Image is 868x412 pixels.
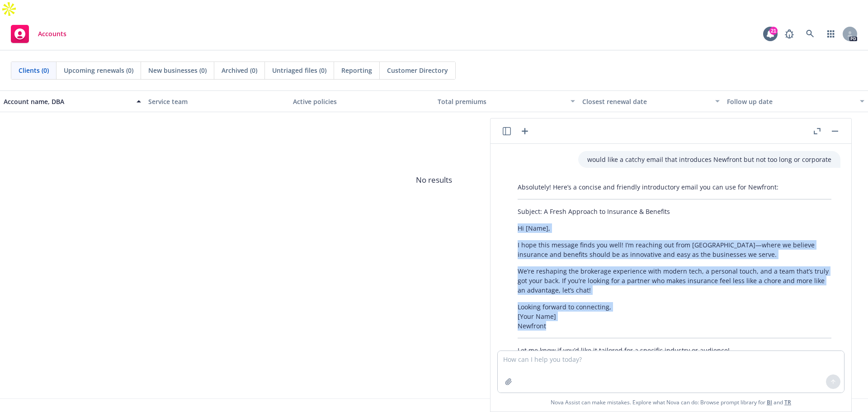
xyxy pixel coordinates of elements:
a: Accounts [7,21,70,47]
span: Upcoming renewals (0) [64,66,133,75]
p: Let me know if you’d like it tailored for a specific industry or audience! [518,346,831,355]
div: Service team [148,97,286,106]
span: Clients (0) [19,66,49,75]
button: Service team [145,90,289,112]
p: would like a catchy email that introduces Newfront but not too long or corporate [587,155,831,164]
span: Untriaged files (0) [272,66,326,75]
button: Closest renewal date [579,90,723,112]
button: Total premiums [434,90,579,112]
div: 21 [769,27,778,35]
p: Looking forward to connecting, [Your Name] Newfront [518,302,831,331]
p: I hope this message finds you well! I’m reaching out from [GEOGRAPHIC_DATA]—where we believe insu... [518,240,831,259]
div: Closest renewal date [582,97,710,106]
p: We’re reshaping the brokerage experience with modern tech, a personal touch, and a team that’s tr... [518,266,831,295]
span: Customer Directory [387,66,448,75]
a: BI [767,398,772,406]
span: New businesses (0) [148,66,207,75]
span: Accounts [38,30,66,38]
a: TR [784,398,791,406]
a: Report a Bug [780,25,798,43]
p: Subject: A Fresh Approach to Insurance & Benefits [518,207,831,216]
span: Archived (0) [222,66,257,75]
div: Total premiums [438,97,565,106]
button: Active policies [289,90,434,112]
span: Nova Assist can make mistakes. Explore what Nova can do: Browse prompt library for and [551,393,791,412]
a: Search [801,25,819,43]
p: Hi [Name], [518,223,831,233]
div: Follow up date [727,97,854,106]
div: Active policies [293,97,430,106]
p: Absolutely! Here’s a concise and friendly introductory email you can use for Newfront: [518,182,831,192]
button: Follow up date [723,90,868,112]
span: Reporting [341,66,372,75]
div: Account name, DBA [4,97,131,106]
a: Switch app [822,25,840,43]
